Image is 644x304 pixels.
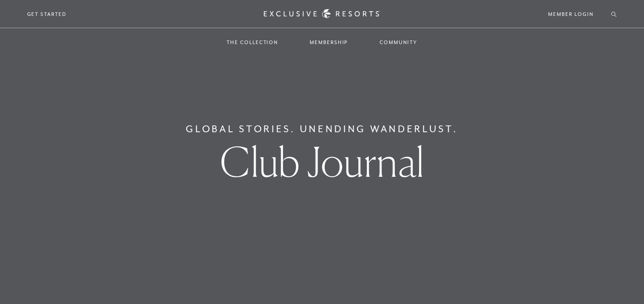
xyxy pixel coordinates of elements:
[548,10,593,18] a: Member Login
[186,122,458,136] h6: Global Stories. Unending Wanderlust.
[27,10,67,18] a: Get Started
[218,29,287,55] a: The Collection
[371,29,426,55] a: Community
[301,29,357,55] a: Membership
[220,141,424,182] h1: Club Journal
